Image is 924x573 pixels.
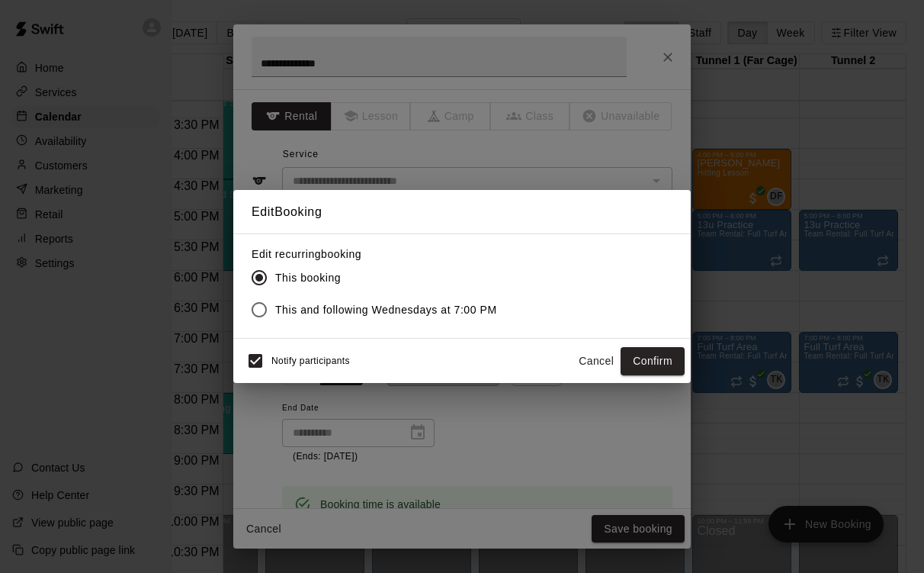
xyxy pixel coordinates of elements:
[275,302,497,318] span: This and following Wednesdays at 7:00 PM
[275,270,341,286] span: This booking
[271,356,350,367] span: Notify participants
[621,347,685,375] button: Confirm
[572,347,621,375] button: Cancel
[252,246,509,262] label: Edit recurring booking
[233,190,691,234] h2: Edit Booking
